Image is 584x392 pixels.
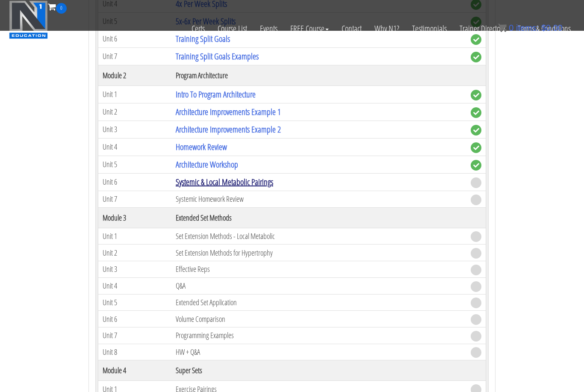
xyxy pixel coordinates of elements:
span: complete [471,52,481,62]
span: items: [516,23,539,32]
td: Volume Comparison [171,311,466,327]
td: Unit 3 [98,121,171,138]
td: Unit 7 [98,47,171,65]
a: Trainer Directory [453,14,511,44]
a: Architecture Workshop [176,159,238,170]
th: Extended Set Methods [171,207,466,228]
a: Events [254,14,284,44]
img: n1-education [9,0,48,39]
td: Unit 7 [98,191,171,207]
th: Program Architecture [171,65,466,85]
a: Certs [185,14,211,44]
span: complete [471,90,481,100]
td: Unit 4 [98,277,171,294]
a: Testimonials [406,14,453,44]
td: Q&A [171,277,466,294]
a: FREE Course [284,14,335,44]
a: Training Split Goals Examples [176,50,259,62]
td: Effective Reps [171,261,466,278]
a: Why N1? [368,14,406,44]
bdi: 0.00 [541,23,563,32]
a: Architecture Improvements Example 2 [176,124,281,135]
td: Unit 1 [98,85,171,103]
a: Intro To Program Architecture [176,88,256,100]
span: complete [471,125,481,136]
a: Terms & Conditions [511,14,577,44]
a: Course List [211,14,254,44]
span: 0 [509,23,513,32]
a: Contact [335,14,368,44]
td: Systemic Homework Review [171,191,466,207]
td: Unit 4 [98,138,171,156]
td: Unit 8 [98,344,171,360]
td: Set Extension Methods - Local Metabolic [171,228,466,245]
td: Unit 5 [98,294,171,311]
span: complete [471,160,481,171]
td: Unit 2 [98,245,171,261]
td: HW + Q&A [171,344,466,360]
span: complete [471,107,481,118]
a: Homework Review [176,141,227,153]
img: icon11.png [498,24,507,32]
td: Unit 5 [98,156,171,173]
th: Module 4 [98,360,171,381]
td: Unit 3 [98,261,171,278]
td: Unit 6 [98,173,171,191]
span: 0 [56,3,67,14]
td: Extended Set Application [171,294,466,311]
span: complete [471,142,481,153]
td: Unit 2 [98,103,171,121]
td: Programming Examples [171,327,466,344]
a: Systemic & Local Metabolic Pairings [176,176,273,188]
th: Module 2 [98,65,171,85]
td: Set Extension Methods for Hypertrophy [171,245,466,261]
td: Unit 1 [98,228,171,245]
a: Architecture Improvements Example 1 [176,106,281,118]
a: Training Split Goals [176,33,230,44]
th: Super Sets [171,360,466,381]
th: Module 3 [98,207,171,228]
td: Unit 7 [98,327,171,344]
td: Unit 6 [98,311,171,327]
a: 0 [48,1,67,12]
span: $ [541,23,546,32]
a: 0 items: $0.00 [498,23,563,32]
